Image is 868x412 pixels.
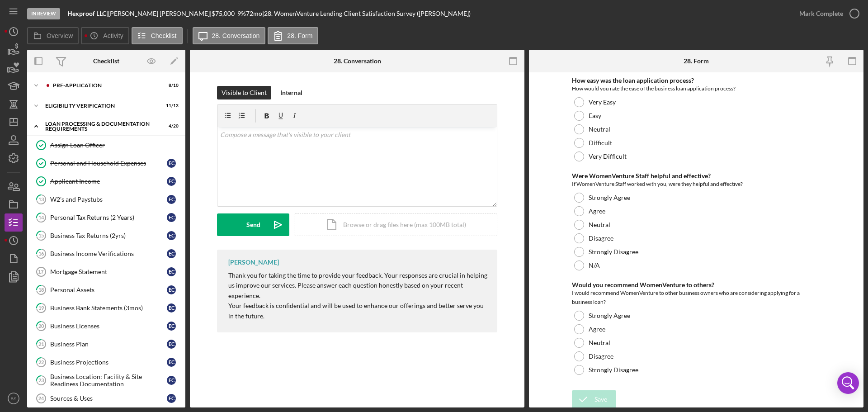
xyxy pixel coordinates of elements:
div: Send [246,213,260,236]
div: Eligibility Verification [45,103,156,109]
div: Sources & Uses [50,395,167,402]
a: Assign Loan Officer [32,136,181,154]
label: Activity [103,32,123,39]
div: 28. Form [684,57,709,65]
div: E C [167,195,176,204]
div: E C [167,376,176,385]
button: Send [217,213,289,236]
div: Would you recommend WomenVenture to others? [572,281,821,289]
div: | 28. WomenVenture Lending Client Satisfaction Survey ([PERSON_NAME]) [262,10,471,17]
button: Overview [27,27,79,44]
a: 22Business ProjectionsEC [32,353,181,371]
div: E C [167,267,176,276]
div: 28. Conversation [334,57,381,65]
div: Save [594,390,607,408]
button: 28. Conversation [193,27,266,44]
tspan: 13 [38,196,44,202]
div: Business Location: Facility & Site Readiness Documentation [50,373,167,388]
div: 4 / 20 [162,123,179,129]
label: Strongly Disagree [589,248,638,256]
div: W2's and Paystubs [50,196,167,203]
tspan: 16 [38,251,44,256]
label: Strongly Agree [589,312,630,319]
div: Personal Tax Returns (2 Years) [50,214,167,221]
label: Easy [589,112,601,119]
div: 11 / 13 [162,103,179,109]
div: I would recommend WomenVenture to other business owners who are considering applying for a busine... [572,289,821,307]
a: 18Personal AssetsEC [32,281,181,299]
tspan: 14 [38,214,44,220]
button: 28. Form [268,27,318,44]
div: Were WomenVenture Staff helpful and effective? [572,172,821,180]
button: Checklist [132,27,183,44]
div: E C [167,285,176,294]
span: $75,000 [212,9,235,17]
p: Your feedback is confidential and will be used to enhance our offerings and better serve you in t... [228,301,488,321]
p: Thank you for taking the time to provide your feedback. Your responses are crucial in helping us ... [228,270,488,301]
label: Very Difficult [589,153,627,160]
div: Mortgage Statement [50,268,167,275]
div: E C [167,231,176,240]
tspan: 24 [38,396,44,401]
label: N/A [589,262,600,269]
div: Assign Loan Officer [50,142,180,149]
label: Neutral [589,221,610,228]
label: Agree [589,326,605,333]
div: Business Plan [50,341,167,348]
button: Internal [276,86,307,99]
div: E C [167,394,176,403]
a: 21Business PlanEC [32,335,181,353]
button: Save [572,390,616,408]
tspan: 21 [38,341,44,347]
div: E C [167,213,176,222]
a: 17Mortgage StatementEC [32,263,181,281]
div: E C [167,303,176,313]
tspan: 22 [38,359,44,365]
button: Visible to Client [217,86,271,99]
label: Disagree [589,235,613,242]
div: [PERSON_NAME] [228,259,279,266]
a: 23Business Location: Facility & Site Readiness DocumentationEC [32,371,181,389]
label: Strongly Agree [589,194,630,201]
div: Internal [280,86,302,99]
div: Business Projections [50,359,167,366]
tspan: 20 [38,323,44,329]
div: Business Tax Returns (2yrs) [50,232,167,239]
div: 72 mo [246,10,262,17]
div: Open Intercom Messenger [837,372,859,394]
div: Personal and Household Expenses [50,160,167,167]
div: 8 / 10 [162,83,179,88]
tspan: 19 [38,305,44,311]
div: If WomenVenture Staff worked with you, were they helpful and effective? [572,180,821,189]
div: Business Licenses [50,322,167,330]
button: Mark Complete [790,5,863,23]
label: 28. Conversation [212,32,260,39]
div: Visible to Client [222,86,267,99]
label: Very Easy [589,99,616,106]
div: | [67,10,108,17]
a: Applicant IncomeEC [32,172,181,190]
div: E C [167,340,176,349]
button: Activity [81,27,129,44]
div: 9 % [237,10,246,17]
a: 24Sources & UsesEC [32,389,181,407]
label: 28. Form [287,32,312,39]
a: Personal and Household ExpensesEC [32,154,181,172]
div: In Review [27,8,60,19]
div: Business Income Verifications [50,250,167,257]
a: 16Business Income VerificationsEC [32,245,181,263]
label: Difficult [589,139,612,147]
a: 19Business Bank Statements (3mos)EC [32,299,181,317]
button: BS [5,389,23,407]
div: Mark Complete [799,5,843,23]
tspan: 18 [38,287,44,293]
div: Pre-Application [53,83,156,88]
div: Business Bank Statements (3mos) [50,304,167,312]
a: 14Personal Tax Returns (2 Years)EC [32,208,181,227]
label: Disagree [589,353,613,360]
div: How would you rate the ease of the business loan application process? [572,84,821,93]
div: Checklist [93,57,119,65]
label: Agree [589,208,605,215]
label: Neutral [589,339,610,346]
div: [PERSON_NAME] [PERSON_NAME] | [108,10,212,17]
